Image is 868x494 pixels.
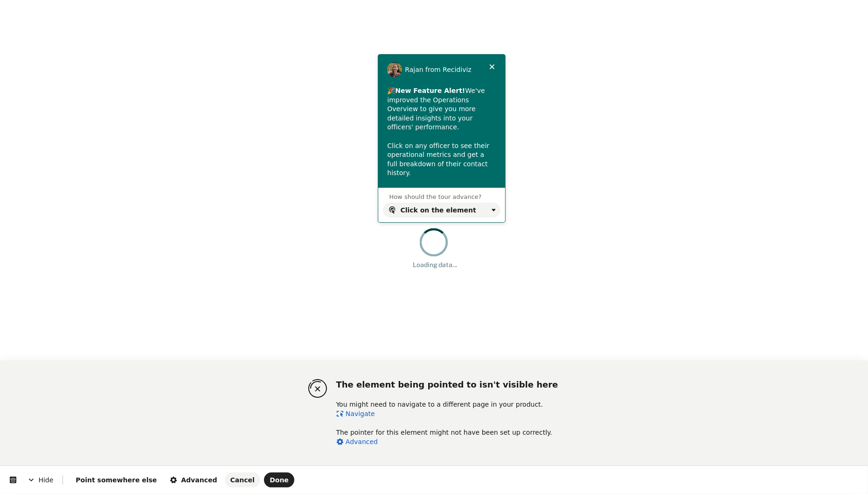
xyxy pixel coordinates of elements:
b: New Feature Alert! [395,87,465,94]
a: Advanced [336,438,378,445]
span: Rajan [405,66,425,73]
div: Click on the element [401,206,476,214]
p: The pointer for this element might not have been set up correctly. [336,428,560,437]
span: Cancel [230,476,255,484]
a: Navigate [336,410,375,417]
span: Done [270,476,289,484]
span: Hide [18,467,62,493]
button: Done [264,473,294,487]
p: You might need to navigate to a different page in your product. [336,400,560,409]
button: Cancel [225,473,260,487]
button: Click on the element [383,203,500,218]
button: Advanced [164,473,222,487]
button: Point somewhere else [70,473,162,487]
span: from Recidiviz [425,66,472,73]
img: Rajan Kaur [387,62,402,77]
span: Advanced [170,476,217,484]
span: How should the tour advance? [389,193,482,200]
h2: The element being pointed to isn't visible here [336,379,560,390]
span: Point somewhere else [76,476,157,484]
p: 🎉 We've improved the Operations Overview to give you more detailed insights into your officers' p... [387,86,495,178]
